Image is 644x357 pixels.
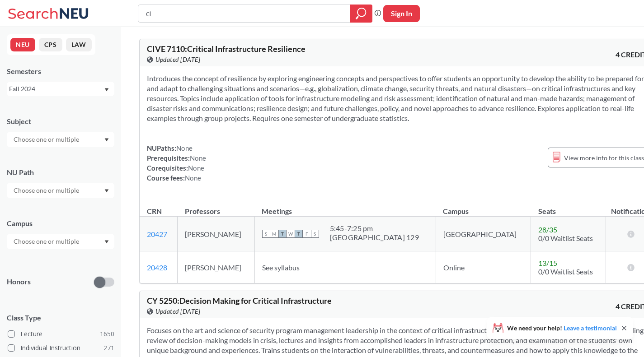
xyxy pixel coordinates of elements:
span: T [278,230,287,238]
span: M [270,230,278,238]
div: Dropdown arrow [7,132,114,147]
svg: Dropdown arrow [104,189,109,193]
span: CIVE 7110 : Critical Infrastructure Resilience [147,44,306,54]
td: [PERSON_NAME] [178,251,254,283]
span: Updated [DATE] [155,306,200,316]
a: 20427 [147,230,167,238]
span: 271 [103,343,114,353]
span: 0/0 Waitlist Seats [538,267,593,276]
p: Honors [7,277,31,287]
svg: magnifying glass [356,7,367,20]
svg: Dropdown arrow [104,240,109,244]
span: 1650 [100,329,114,339]
div: NUPaths: Prerequisites: Corequisites: Course fees: [147,143,206,183]
div: Dropdown arrow [7,183,114,198]
span: None [176,144,193,152]
span: F [303,230,311,238]
span: W [287,230,295,238]
div: 5:45 - 7:25 pm [330,224,419,233]
button: CPS [39,38,62,51]
div: Fall 2024 [9,84,103,94]
a: 20428 [147,263,167,272]
input: Choose one or multiple [9,185,85,196]
span: CY 5250 : Decision Making for Critical Infrastructure [147,296,332,306]
span: 0/0 Waitlist Seats [538,234,593,242]
span: None [188,164,204,172]
svg: Dropdown arrow [104,88,109,92]
span: See syllabus [262,263,300,272]
span: T [295,230,303,238]
button: Sign In [383,5,420,22]
th: Seats [531,197,606,217]
div: [GEOGRAPHIC_DATA] 129 [330,233,419,242]
span: None [190,154,206,162]
div: Semesters [7,66,114,76]
span: 28 / 35 [538,225,557,234]
div: NU Path [7,167,114,177]
th: Campus [436,197,531,217]
div: Subject [7,116,114,126]
span: None [185,174,201,182]
div: Dropdown arrow [7,234,114,249]
td: [GEOGRAPHIC_DATA] [436,217,531,251]
div: magnifying glass [350,5,372,23]
th: Meetings [254,197,436,217]
span: View more info for this class [564,152,644,163]
div: Fall 2024Dropdown arrow [7,82,114,96]
input: Choose one or multiple [9,134,85,145]
th: Professors [178,197,254,217]
div: Campus [7,218,114,228]
input: Class, professor, course number, "phrase" [145,6,343,21]
svg: Dropdown arrow [104,138,109,142]
td: [PERSON_NAME] [178,217,254,251]
button: NEU [10,38,35,51]
label: Lecture [8,328,114,340]
div: CRN [147,206,162,216]
span: Class Type [7,313,114,323]
input: Choose one or multiple [9,236,85,247]
span: Updated [DATE] [155,55,200,65]
span: S [262,230,270,238]
span: 13 / 15 [538,259,557,267]
span: We need your help! [507,325,617,331]
td: Online [436,251,531,283]
a: Leave a testimonial [564,324,617,332]
button: LAW [66,38,92,51]
span: S [311,230,319,238]
label: Individual Instruction [8,342,114,354]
